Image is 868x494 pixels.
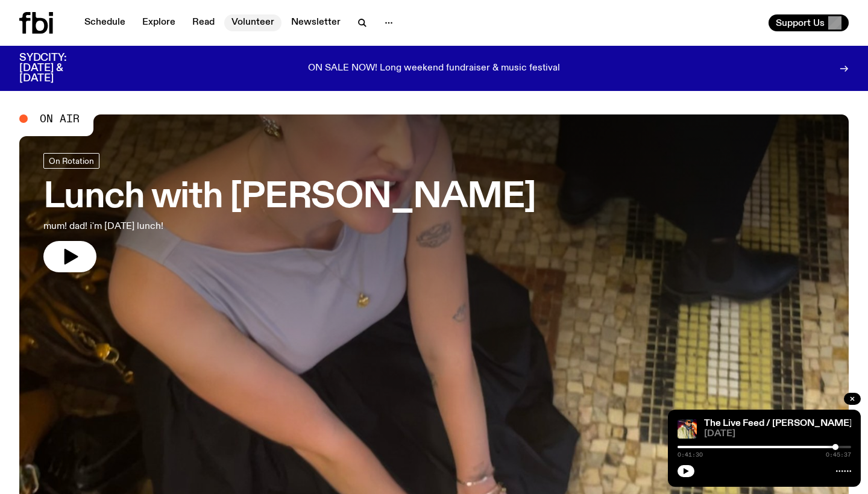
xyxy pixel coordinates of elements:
[19,53,96,84] h3: SYDCITY: [DATE] & [DATE]
[704,430,851,439] span: [DATE]
[678,452,703,458] span: 0:41:30
[49,156,94,165] span: On Rotation
[40,113,80,124] span: On Air
[185,14,222,31] a: Read
[77,14,133,31] a: Schedule
[43,153,536,272] a: Lunch with [PERSON_NAME]mum! dad! i'm [DATE] lunch!
[224,14,281,31] a: Volunteer
[678,419,697,439] img: A portrait shot of Keanu Nelson singing into a microphone, shot from the waist up. He is wearing ...
[308,63,560,74] p: ON SALE NOW! Long weekend fundraiser & music festival
[826,452,851,458] span: 0:45:37
[769,14,849,31] button: Support Us
[776,17,825,28] span: Support Us
[43,153,99,169] a: On Rotation
[43,219,352,234] p: mum! dad! i'm [DATE] lunch!
[43,181,536,214] h3: Lunch with [PERSON_NAME]
[284,14,348,31] a: Newsletter
[704,419,852,428] a: The Live Feed / [PERSON_NAME]
[135,14,183,31] a: Explore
